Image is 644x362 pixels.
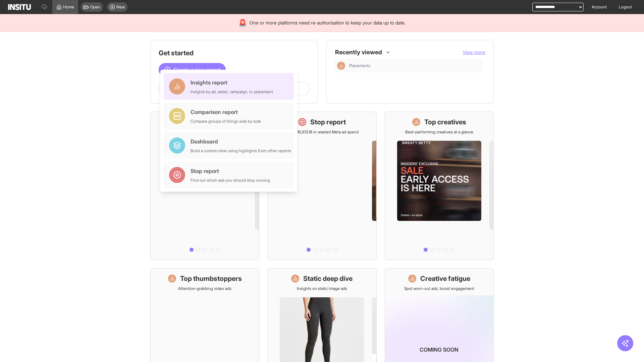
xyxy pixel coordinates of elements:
img: Logo [8,4,31,10]
a: Top creativesBest-performing creatives at a glance [385,112,494,260]
a: What's live nowSee all active ads instantly [150,112,259,260]
p: Save £16,613.18 in wasted Meta ad spend [285,129,359,135]
span: Open [90,4,100,10]
div: Compare groups of things side by side [191,119,261,124]
a: Stop reportSave £16,613.18 in wasted Meta ad spend [267,112,376,260]
div: Insights report [191,78,273,86]
div: Insights by ad, adset, campaign, or placement [191,89,273,95]
div: Comparison report [191,108,261,116]
div: Insights [337,62,345,70]
div: Build a custom view using highlights from other reports [191,148,291,154]
h1: Static deep dive [303,274,353,283]
span: Home [63,4,74,10]
button: Create a new report [159,63,226,76]
div: Find out which ads you should stop running [191,178,270,183]
h1: Stop report [310,117,346,127]
span: Create a new report [173,66,220,74]
div: Stop report [191,167,270,175]
h1: Top creatives [424,117,466,127]
p: Insights on static image ads [297,286,347,291]
div: 🚨 [238,18,247,27]
p: Attention-grabbing video ads [178,286,231,291]
h1: Top thumbstoppers [180,274,242,283]
p: Best-performing creatives at a glance [405,129,473,135]
span: Placements [349,63,480,68]
span: New [116,4,125,10]
span: One or more platforms need re-authorisation to keep your data up to date. [250,19,406,26]
button: View more [463,49,485,56]
h1: Get started [159,48,310,58]
div: Dashboard [191,137,291,145]
span: Placements [349,63,370,68]
span: View more [463,49,485,55]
